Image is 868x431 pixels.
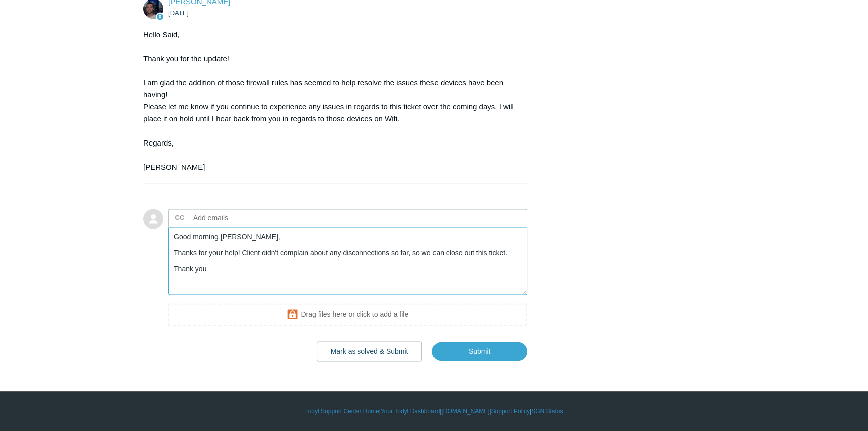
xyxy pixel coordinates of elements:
div: Hello Said, Thank you for the update! I am glad the addition of those firewall rules has seemed t... [143,29,517,173]
a: Todyl Support Center Home [305,407,379,416]
a: [DOMAIN_NAME] [441,407,489,416]
a: SGN Status [531,407,563,416]
label: CC [175,210,185,225]
time: 09/16/2025, 11:37 [168,9,189,17]
input: Add emails [189,210,297,225]
a: Support Policy [491,407,530,416]
a: Your Todyl Dashboard [381,407,440,416]
div: | | | | [143,407,725,416]
textarea: Add your reply [168,227,527,295]
input: Submit [432,342,527,361]
button: Mark as solved & Submit [317,341,422,361]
